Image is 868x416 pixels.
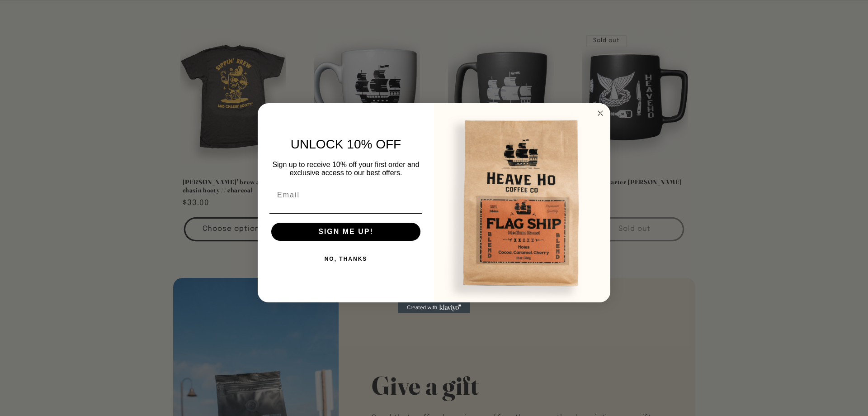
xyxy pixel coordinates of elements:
a: Created with Klaviyo - opens in a new tab [398,302,470,313]
button: NO, THANKS [269,250,422,268]
span: Sign up to receive 10% off your first order and exclusive access to our best offers. [272,161,419,177]
img: 1d7cd290-2dbc-4d03-8a91-85fded1ba4b3.jpeg [434,103,610,302]
button: SIGN ME UP! [271,223,420,241]
img: underline [269,213,422,214]
span: UNLOCK 10% OFF [291,137,401,151]
button: Close dialog [595,108,606,119]
input: Email [269,186,422,204]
